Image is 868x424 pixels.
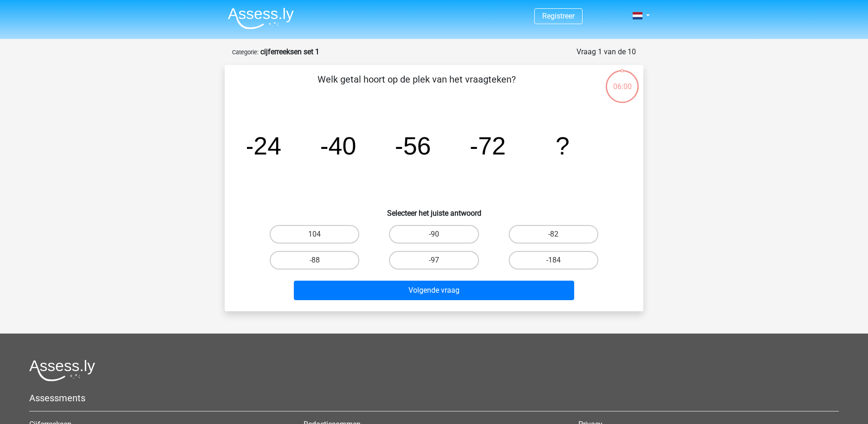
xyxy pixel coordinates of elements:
tspan: -72 [470,132,506,160]
div: 06:00 [605,69,640,92]
tspan: -56 [395,132,431,160]
div: Vraag 1 van de 10 [577,46,636,58]
label: -90 [389,225,479,244]
a: Registreer [542,12,575,20]
label: -82 [509,225,598,244]
img: Assessly logo [29,360,95,381]
label: 104 [270,225,359,244]
small: Categorie: [232,49,259,56]
p: Welk getal hoort op de plek van het vraagteken? [240,72,594,100]
tspan: ? [556,132,570,160]
h5: Assessments [29,392,839,404]
button: Volgende vraag [294,281,575,300]
strong: cijferreeksen set 1 [260,47,319,56]
h6: Selecteer het juiste antwoord [240,201,628,218]
img: Assessly [228,7,294,29]
label: -184 [509,251,598,270]
tspan: -40 [320,132,356,160]
tspan: -24 [245,132,281,160]
label: -97 [389,251,479,270]
label: -88 [270,251,359,270]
